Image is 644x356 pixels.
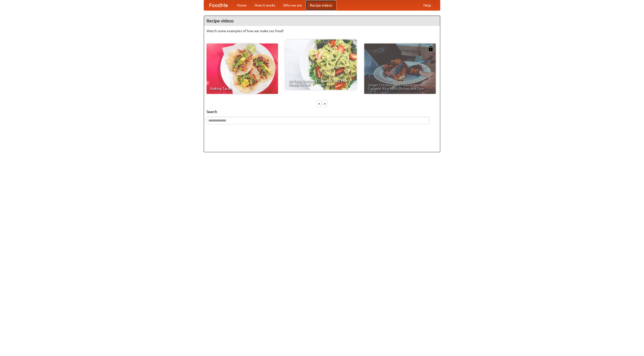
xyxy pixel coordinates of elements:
span: An Easy, Summery Tomato Pasta That's Ready for Fall [289,79,353,86]
h5: Search [207,109,437,114]
a: Help [419,0,435,10]
p: Watch some examples of how we make our food! [207,28,437,33]
h4: Recipe videos [204,16,440,26]
a: How it works [251,0,279,10]
a: Who we are [279,0,306,10]
a: An Easy, Summery Tomato Pasta That's Ready for Fall [285,39,357,90]
a: FoodMe [204,0,233,10]
a: Home [233,0,251,10]
a: Making Tacos [207,44,278,94]
img: 483408.png [428,46,433,51]
span: Making Tacos [210,87,274,90]
div: « [317,100,321,107]
div: » [323,100,327,107]
a: Recipe videos [306,0,336,10]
